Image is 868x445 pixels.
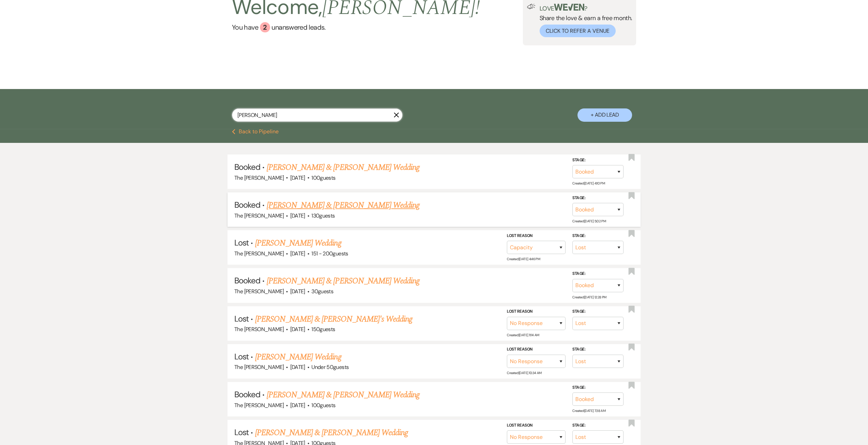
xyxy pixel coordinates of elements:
[234,351,249,362] span: Lost
[290,326,305,333] span: [DATE]
[290,288,305,295] span: [DATE]
[234,162,260,172] span: Booked
[572,346,623,353] label: Stage:
[572,422,623,429] label: Stage:
[267,275,420,287] a: [PERSON_NAME] & [PERSON_NAME] Wedding
[572,156,623,164] label: Stage:
[232,22,480,32] a: You have 2 unanswered leads.
[290,174,305,181] span: [DATE]
[572,409,605,413] span: Created: [DATE] 7:38 AM
[234,199,260,210] span: Booked
[311,326,335,333] span: 150 guests
[267,199,420,211] a: [PERSON_NAME] & [PERSON_NAME] Wedding
[234,275,260,286] span: Booked
[290,402,305,409] span: [DATE]
[290,364,305,371] span: [DATE]
[311,364,349,371] span: Under 50 guests
[234,212,284,219] span: The [PERSON_NAME]
[234,288,284,295] span: The [PERSON_NAME]
[535,4,632,37] div: Share the love & earn a free month.
[507,333,539,337] span: Created: [DATE] 11:14 AM
[234,174,284,181] span: The [PERSON_NAME]
[234,237,249,248] span: Lost
[507,232,565,240] label: Lost Reason
[572,308,623,315] label: Stage:
[260,22,270,32] div: 2
[572,194,623,202] label: Stage:
[311,250,348,257] span: 151 - 200 guests
[507,257,540,261] span: Created: [DATE] 4:46 PM
[507,308,565,315] label: Lost Reason
[290,212,305,219] span: [DATE]
[527,4,535,9] img: loud-speaker-illustration.svg
[234,402,284,409] span: The [PERSON_NAME]
[267,389,420,401] a: [PERSON_NAME] & [PERSON_NAME] Wedding
[234,250,284,257] span: The [PERSON_NAME]
[234,427,249,437] span: Lost
[572,232,623,240] label: Stage:
[234,389,260,400] span: Booked
[311,212,335,219] span: 130 guests
[311,288,333,295] span: 30 guests
[267,161,420,174] a: [PERSON_NAME] & [PERSON_NAME] Wedding
[577,108,632,122] button: + Add Lead
[572,181,605,186] span: Created: [DATE] 4:10 PM
[311,174,335,181] span: 100 guests
[255,427,408,439] a: [PERSON_NAME] & [PERSON_NAME] Wedding
[232,108,402,122] input: Search by name, event date, email address or phone number
[540,4,632,12] p: Love ?
[255,237,341,249] a: [PERSON_NAME] Wedding
[507,346,565,353] label: Lost Reason
[540,25,616,37] button: Click to Refer a Venue
[234,326,284,333] span: The [PERSON_NAME]
[255,313,413,325] a: [PERSON_NAME] & [PERSON_NAME]'s Wedding
[311,402,335,409] span: 100 guests
[507,371,541,375] span: Created: [DATE] 10:34 AM
[572,384,623,391] label: Stage:
[507,422,565,429] label: Lost Reason
[234,313,249,324] span: Lost
[572,270,623,278] label: Stage:
[232,129,279,134] button: Back to Pipeline
[290,250,305,257] span: [DATE]
[255,351,341,363] a: [PERSON_NAME] Wedding
[572,295,606,299] span: Created: [DATE] 12:28 PM
[554,4,584,11] img: weven-logo-green.svg
[572,219,606,223] span: Created: [DATE] 5:02 PM
[234,364,284,371] span: The [PERSON_NAME]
